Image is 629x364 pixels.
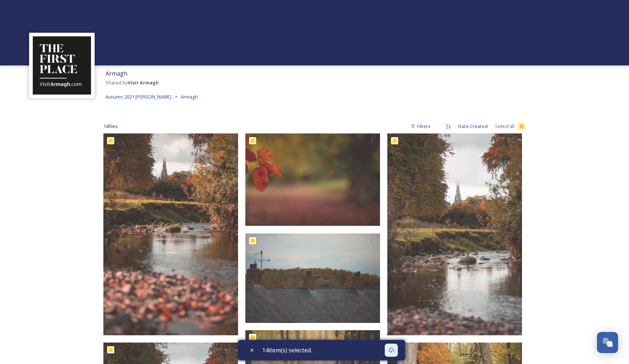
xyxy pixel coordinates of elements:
[106,69,127,77] span: Armagh
[103,123,118,130] span: 14 file s
[33,36,91,95] img: THE-FIRST-PLACE-VISIT-ARMAGH.COM-BLACK.jpg
[245,133,380,226] img: Patrick Hughes Autumn 2 (21).tif
[245,233,380,323] img: Patrick Hughes Autumn 1 (11).tif
[387,133,522,335] img: Patrick Hughes Autumn 2 (20).tif
[106,93,171,100] span: Autumn 2021 [PERSON_NAME]
[262,346,312,355] span: 14 item(s) selected.
[181,93,198,100] span: Armagh
[106,92,171,101] a: Autumn 2021 [PERSON_NAME]
[495,123,514,130] span: Select all
[181,92,198,101] a: Armagh
[128,79,159,86] strong: Visit Armagh
[407,119,434,133] div: Filters
[103,133,238,335] img: Patrick Hughes Autumn 2 (18).tif
[597,332,618,353] button: Open Chat
[106,79,159,86] span: Shared by
[455,119,491,133] div: Date Created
